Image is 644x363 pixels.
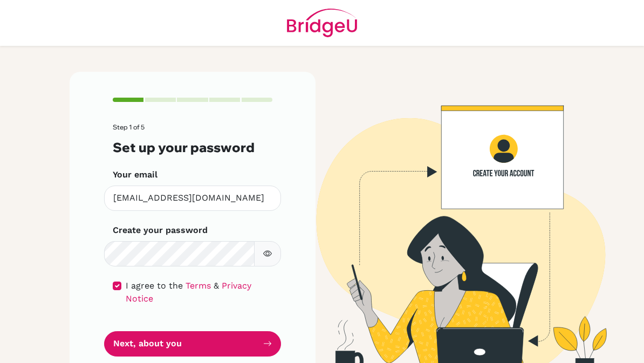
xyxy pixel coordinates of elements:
button: Next, about you [104,331,281,357]
label: Your email [113,168,157,181]
a: Privacy Notice [126,280,251,304]
span: I agree to the [126,280,183,291]
a: Terms [186,280,211,291]
input: Insert your email* [104,186,281,211]
h3: Set up your password [113,140,272,155]
span: & [214,280,219,291]
span: Step 1 of 5 [113,123,145,131]
label: Create your password [113,224,208,237]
